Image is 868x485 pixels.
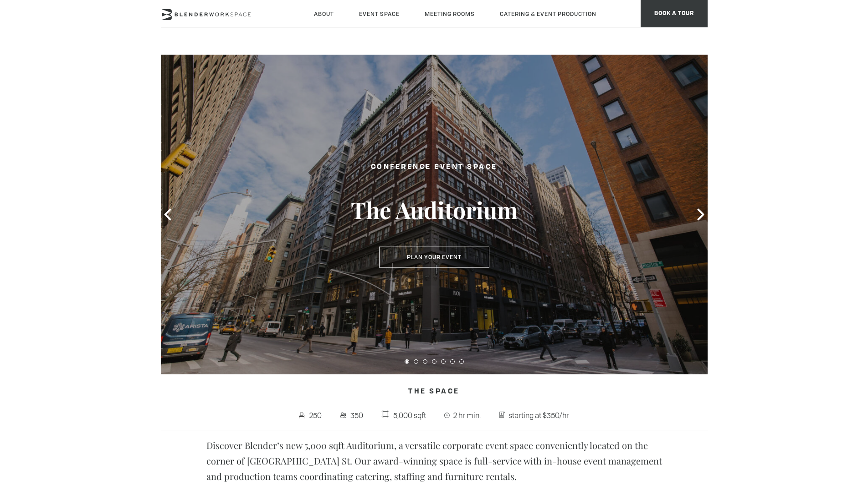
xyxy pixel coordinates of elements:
span: 250 [308,408,324,423]
h3: The Auditorium [329,196,539,224]
span: 5,000 sqft [391,408,428,423]
span: starting at $350/hr [506,408,571,423]
span: 350 [348,408,365,423]
span: 2 hr min. [451,408,483,423]
p: Discover Blender’s new 5,000 sqft Auditorium, a versatile corporate event space conveniently loca... [206,438,662,484]
button: Plan Your Event [379,247,489,268]
h4: The Space [161,383,708,401]
h2: Conference Event Space [329,162,539,173]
